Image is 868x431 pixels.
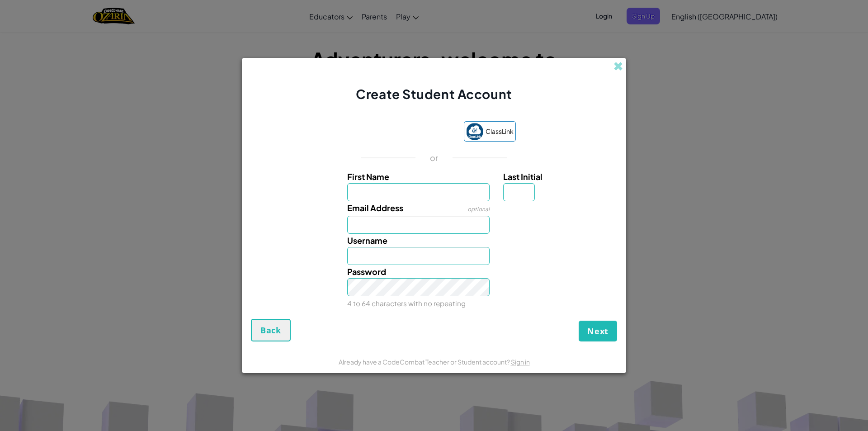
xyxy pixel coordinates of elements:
span: Already have a CodeCombat Teacher or Student account? [339,358,511,366]
span: Next [587,326,609,336]
p: or [430,152,439,163]
iframe: Sign in with Google Button [348,123,459,142]
a: Sign in [511,358,530,366]
span: Email Address [347,203,403,213]
button: Next [579,321,617,341]
span: Last Initial [503,171,542,182]
span: Back [260,325,281,336]
span: First Name [347,171,389,182]
span: Username [347,235,387,246]
small: 4 to 64 characters with no repeating [347,299,466,308]
span: Password [347,266,386,277]
span: ClassLink [486,125,514,138]
span: Create Student Account [356,86,512,102]
img: classlink-logo-small.png [466,123,483,140]
button: Back [251,319,291,341]
span: optional [467,206,490,213]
